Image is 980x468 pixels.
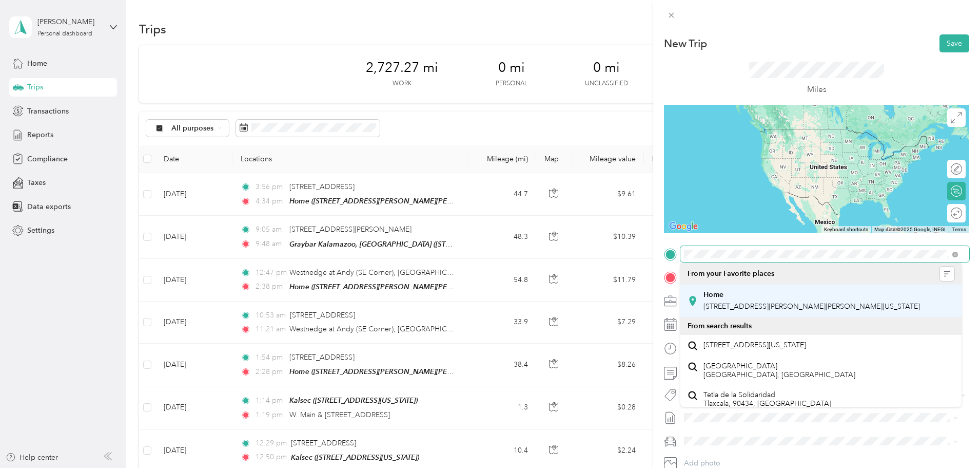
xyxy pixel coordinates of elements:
span: From your Favorite places [688,269,774,278]
span: Tetla de la Solidaridad Tlaxcala, 90434, [GEOGRAPHIC_DATA] [703,390,831,408]
img: Google [667,220,700,233]
span: [GEOGRAPHIC_DATA] [GEOGRAPHIC_DATA], [GEOGRAPHIC_DATA] [703,362,855,380]
p: New Trip [664,36,707,51]
span: Map data ©2025 Google, INEGI [874,227,946,232]
span: [STREET_ADDRESS][US_STATE] [703,341,806,350]
iframe: Everlance-gr Chat Button Frame [923,410,980,468]
span: [STREET_ADDRESS][PERSON_NAME][PERSON_NAME][US_STATE] [703,302,920,311]
strong: Home [703,290,723,299]
a: Open this area in Google Maps (opens a new window) [667,220,700,233]
button: Keyboard shortcuts [824,226,868,233]
p: Miles [807,83,827,96]
button: Save [939,34,969,52]
span: From search results [688,322,752,330]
